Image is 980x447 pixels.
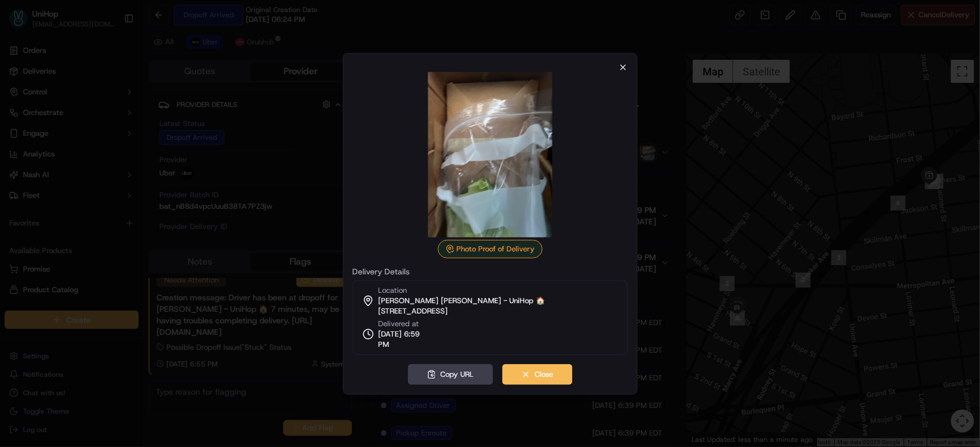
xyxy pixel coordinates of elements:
[12,12,35,35] img: Nash
[379,306,448,316] span: [STREET_ADDRESS]
[23,167,88,178] span: Knowledge Base
[97,168,106,177] div: 💻
[81,194,139,204] a: Powered byPylon
[39,110,189,121] div: Start new chat
[39,121,146,131] div: We're available if you need us!
[379,319,432,329] span: Delivered at
[408,364,493,385] button: Copy URL
[379,329,432,350] span: [DATE] 6:59 PM
[353,268,628,276] label: Delivery Details
[93,162,189,183] a: 💻API Documentation
[12,110,32,131] img: 1736555255976-a54dd68f-1ca7-489b-9aae-adbdc363a1c4
[502,364,573,385] button: Close
[30,74,207,86] input: Got a question? Start typing here...
[379,296,546,306] span: [PERSON_NAME] [PERSON_NAME] - UniHop 🏠
[12,168,21,177] div: 📗
[407,72,573,238] img: photo_proof_of_delivery image
[109,167,185,178] span: API Documentation
[7,162,93,183] a: 📗Knowledge Base
[115,195,139,204] span: Pylon
[12,46,209,64] p: Welcome 👋
[438,240,543,258] div: Photo Proof of Delivery
[196,113,209,127] button: Start new chat
[379,285,407,296] span: Location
